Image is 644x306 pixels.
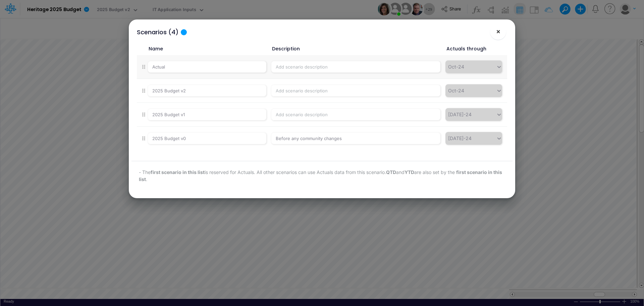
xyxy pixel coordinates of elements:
[137,28,178,37] div: Scenarios (4)
[496,27,500,35] span: ×
[405,169,414,175] strong: YTD
[271,85,440,96] input: Add scenario description
[445,45,486,52] label: Actuals through
[271,45,300,52] label: Description
[271,109,440,120] input: Add scenario description
[151,169,205,175] strong: first scenario in this list
[148,45,163,52] label: Name
[386,169,396,175] strong: QTD
[271,61,440,73] input: Add scenario description
[139,169,505,183] p: - The is reserved for Actuals. All other scenarios can use Actuals data from this scenario. and a...
[490,24,506,40] button: Close
[271,133,440,144] input: Add scenario description
[181,29,187,35] div: Tooltip anchor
